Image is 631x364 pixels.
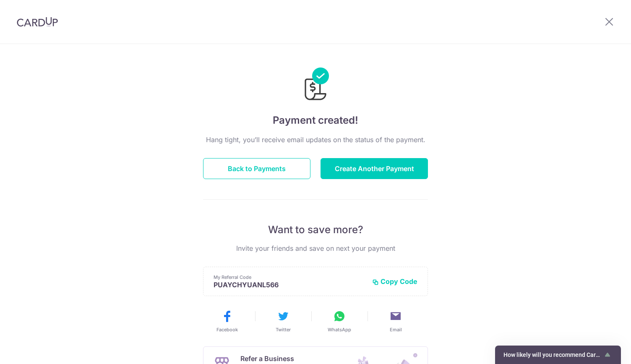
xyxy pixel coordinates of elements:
[203,135,428,145] p: Hang tight, you’ll receive email updates on the status of the payment.
[240,354,332,364] p: Refer a Business
[276,326,291,333] span: Twitter
[214,281,365,289] p: PUAYCHYUANL566
[202,309,252,333] button: Facebook
[17,17,58,27] img: CardUp
[328,326,351,333] span: WhatsApp
[503,350,613,360] button: Show survey - How likely will you recommend CardUp to a friend?
[216,326,238,333] span: Facebook
[372,277,417,286] button: Copy Code
[321,158,428,179] button: Create Another Payment
[203,223,428,237] p: Want to save more?
[203,113,428,128] h4: Payment created!
[258,309,308,333] button: Twitter
[315,309,364,333] button: WhatsApp
[503,351,602,358] span: How likely will you recommend CardUp to a friend?
[371,309,420,333] button: Email
[302,68,329,103] img: Payments
[390,326,402,333] span: Email
[203,243,428,253] p: Invite your friends and save on next your payment
[203,158,310,179] button: Back to Payments
[214,274,365,281] p: My Referral Code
